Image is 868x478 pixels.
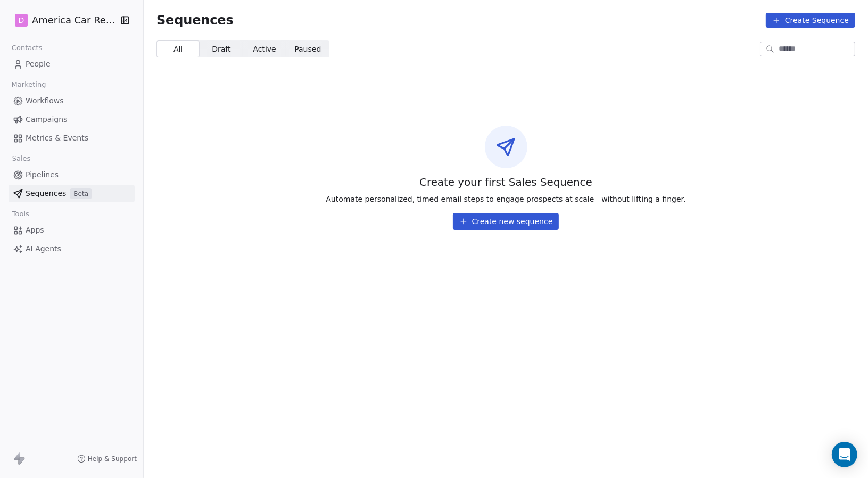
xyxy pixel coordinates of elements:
span: AI Agents [26,243,61,254]
a: Workflows [9,92,135,110]
span: Contacts [7,40,47,56]
span: Automate personalized, timed email steps to engage prospects at scale—without lifting a finger. [326,194,685,204]
span: Sequences [156,13,234,28]
span: People [26,59,51,70]
a: Apps [9,221,135,239]
span: Workflows [26,95,64,106]
a: Metrics & Events [9,129,135,147]
a: Help & Support [77,455,137,463]
a: People [9,55,135,73]
span: Active [253,44,276,55]
button: Create Sequence [766,13,855,28]
button: Create new sequence [453,213,559,230]
a: Campaigns [9,111,135,128]
span: Sales [7,151,35,167]
span: Metrics & Events [26,133,88,144]
span: Help & Support [88,455,137,463]
span: Paused [294,44,321,55]
a: SequencesBeta [9,185,135,202]
span: Draft [212,44,230,55]
span: Create your first Sales Sequence [419,175,592,189]
span: Sequences [26,188,66,199]
span: Marketing [7,77,51,93]
span: Campaigns [26,114,67,125]
button: DAmerica Car Rental [13,11,113,29]
span: D [19,15,24,26]
span: Pipelines [26,169,59,180]
div: Open Intercom Messenger [832,442,857,467]
span: America Car Rental [32,13,117,27]
span: Beta [70,188,92,199]
a: AI Agents [9,240,135,258]
a: Pipelines [9,166,135,184]
span: Apps [26,225,44,236]
span: Tools [7,206,34,222]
